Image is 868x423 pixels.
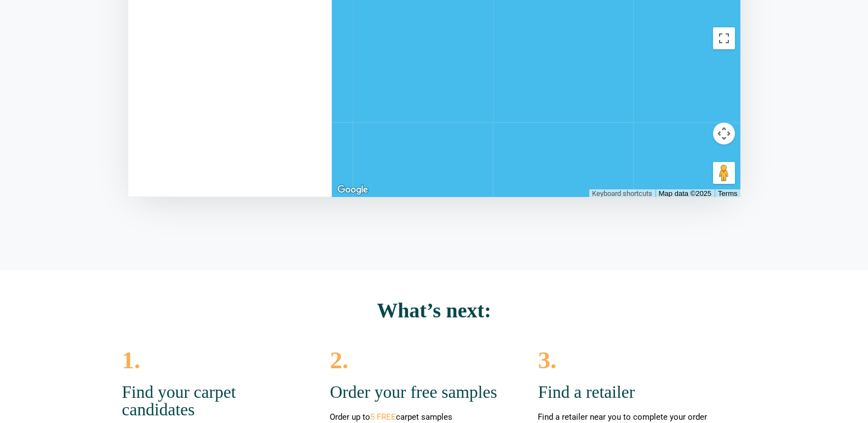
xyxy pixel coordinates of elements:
span: Map data ©2025 [659,189,711,198]
a: Terms (opens in new tab) [718,189,737,198]
button: Map camera controls [713,123,735,144]
button: Keyboard shortcuts [592,189,652,198]
span: Order up to [330,412,396,422]
span: carpet samples [396,412,452,422]
h2: Find your carpet candidates [122,384,306,418]
h2: Find a retailer [538,384,721,401]
button: Drag Pegman onto the map to open Street View [713,162,735,184]
button: Toggle fullscreen view [713,27,735,49]
h3: 2. [330,348,513,373]
img: Google [335,183,371,197]
h2: Order your free samples [330,384,513,401]
h3: 3. [538,348,721,373]
h3: 1. [122,348,306,373]
h2: What’s next: [5,300,863,321]
span: Find a retailer near you to complete your order [538,412,707,422]
a: 5 FREE [370,412,396,422]
a: Open this area in Google Maps (opens a new window) [335,183,371,197]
